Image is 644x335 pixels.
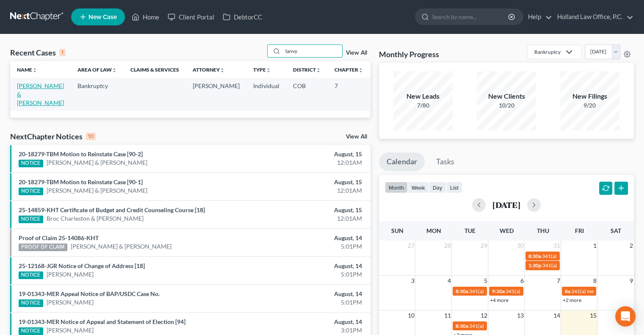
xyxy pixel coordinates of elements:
[19,290,160,297] a: 19-01343-MER Appeal Notice of BAP/USDC Case No.
[564,288,570,294] span: 8a
[77,66,117,73] a: Area of Lawunfold_more
[253,66,271,73] a: Typeunfold_more
[489,297,508,303] a: +4 more
[469,288,550,294] span: 341(a) meeting for [PERSON_NAME]
[519,276,524,286] span: 6
[163,9,218,25] a: Client Portal
[615,306,636,327] div: Open Intercom Messenger
[124,61,186,78] th: Claims & Services
[47,214,144,223] a: Broc Charleston & [PERSON_NAME]
[19,234,99,241] a: Proof of Claim 25-14086-KHT
[629,241,634,251] span: 2
[253,242,362,251] div: 5:01PM
[328,78,370,111] td: 7
[379,152,425,171] a: Calendar
[393,91,453,101] div: New Leads
[19,160,43,167] div: NOTICE
[346,50,367,56] a: View All
[19,188,43,195] div: NOTICE
[516,310,524,321] span: 13
[253,298,362,307] div: 5:01PM
[253,262,362,270] div: August, 14
[47,298,94,307] a: [PERSON_NAME]
[71,242,171,251] a: [PERSON_NAME] & [PERSON_NAME]
[492,288,504,294] span: 9:30a
[410,276,415,286] span: 3
[186,78,246,111] td: [PERSON_NAME]
[575,227,583,234] span: Fri
[483,276,488,286] span: 5
[253,186,362,195] div: 12:01AM
[19,178,143,185] a: 20-18279-TBM Motion to Reinstate Case [90-1]
[19,318,185,325] a: 19-01343-MER Notice of Appeal and Statement of Election [94]
[464,227,475,234] span: Tue
[426,227,441,234] span: Mon
[592,276,597,286] span: 8
[534,48,561,55] div: Bankruptcy
[88,14,117,20] span: New Case
[479,310,488,321] span: 12
[246,78,286,111] td: Individual
[253,318,362,326] div: August, 14
[408,182,429,193] button: week
[536,227,549,234] span: Thu
[19,206,205,213] a: 25-14859-KHT Certificate of Budget and Credit Counseling Course [18]
[334,66,363,73] a: Chapterunfold_more
[71,78,124,111] td: Bankruptcy
[479,241,488,251] span: 29
[59,49,66,56] div: 1
[283,45,342,57] input: Search by name...
[469,323,550,329] span: 341(a) meeting for [PERSON_NAME]
[379,49,439,59] h3: Monthly Progress
[443,241,451,251] span: 28
[17,82,64,106] a: [PERSON_NAME] & [PERSON_NAME]
[47,326,94,335] a: [PERSON_NAME]
[253,150,362,158] div: August, 15
[477,101,536,110] div: 10/20
[127,9,163,25] a: Home
[391,227,403,234] span: Sun
[528,253,541,259] span: 8:30a
[560,101,619,110] div: 9/20
[220,68,225,73] i: unfold_more
[253,234,362,242] div: August, 14
[552,241,561,251] span: 31
[552,310,561,321] span: 14
[17,66,37,73] a: Nameunfold_more
[406,241,415,251] span: 27
[253,290,362,298] div: August, 14
[293,66,321,73] a: Districtunfold_more
[443,310,451,321] span: 11
[253,270,362,279] div: 5:01PM
[562,297,581,303] a: +2 more
[193,66,225,73] a: Attorneyunfold_more
[253,326,362,335] div: 3:01PM
[19,262,145,269] a: 25-12168-JGR Notice of Change of Address [18]
[446,276,451,286] span: 4
[10,131,96,141] div: NextChapter Notices
[542,253,623,259] span: 341(a) meeting for [PERSON_NAME]
[47,270,94,279] a: [PERSON_NAME]
[32,68,37,73] i: unfold_more
[528,262,541,269] span: 1:30p
[19,299,43,307] div: NOTICE
[455,288,468,294] span: 8:30a
[477,91,536,101] div: New Clients
[19,216,43,223] div: NOTICE
[112,68,117,73] i: unfold_more
[610,227,621,234] span: Sat
[429,182,446,193] button: day
[406,310,415,321] span: 10
[19,271,43,279] div: NOTICE
[19,327,43,335] div: NOTICE
[432,9,509,25] input: Search by name...
[218,9,266,25] a: DebtorCC
[524,9,552,25] a: Help
[385,182,408,193] button: month
[629,276,634,286] span: 9
[47,186,147,195] a: [PERSON_NAME] & [PERSON_NAME]
[553,9,633,25] a: Holland Law Office, P.C.
[286,78,328,111] td: COB
[316,68,321,73] i: unfold_more
[86,133,96,140] div: 10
